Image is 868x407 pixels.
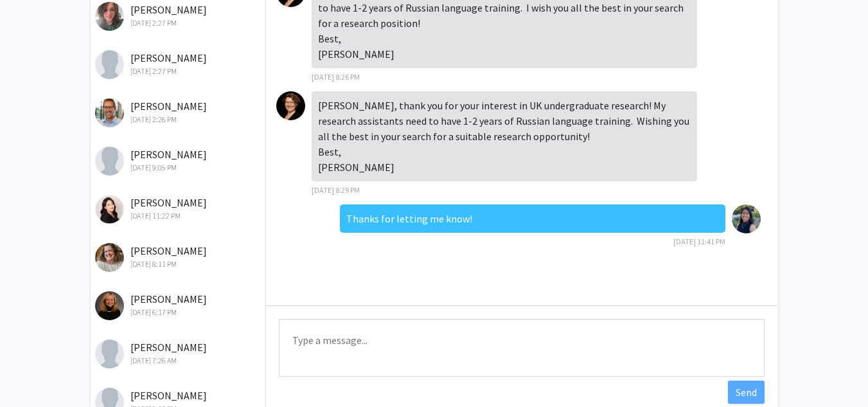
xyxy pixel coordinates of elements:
[95,243,124,272] img: Ruth Bryan
[276,91,305,120] img: Molly Blasing
[95,98,124,127] img: Spencer Greenhalgh
[279,319,765,377] textarea: Message
[340,204,725,233] div: Thanks for letting me know!
[732,204,761,233] img: Fabiola Cadenas
[95,355,263,366] div: [DATE] 7:26 AM
[95,2,263,29] div: [PERSON_NAME]
[95,339,124,368] img: Lauren Cagle
[95,195,263,222] div: [PERSON_NAME]
[95,17,263,29] div: [DATE] 2:27 PM
[95,291,263,318] div: [PERSON_NAME]
[95,291,124,320] img: Sarah Hawkins
[95,162,263,174] div: [DATE] 9:05 PM
[95,258,263,270] div: [DATE] 8:11 PM
[10,349,55,397] iframe: Chat
[95,147,263,174] div: [PERSON_NAME]
[95,2,124,31] img: Adriane Grumbein
[95,307,263,318] div: [DATE] 6:17 PM
[95,147,124,176] img: Yanira Paz
[95,98,263,125] div: [PERSON_NAME]
[728,381,765,404] button: Send
[95,339,263,366] div: [PERSON_NAME]
[95,210,263,222] div: [DATE] 11:22 PM
[312,72,360,82] span: [DATE] 8:26 PM
[95,114,263,125] div: [DATE] 2:26 PM
[312,185,360,195] span: [DATE] 8:29 PM
[95,50,263,77] div: [PERSON_NAME]
[95,66,263,77] div: [DATE] 2:27 PM
[312,91,697,181] div: [PERSON_NAME], thank you for your interest in UK undergraduate research! My research assistants n...
[95,195,124,224] img: Yeon Jung Kang
[95,50,124,79] img: Omolola Adedokun
[95,243,263,270] div: [PERSON_NAME]
[673,237,725,246] span: [DATE] 11:41 PM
